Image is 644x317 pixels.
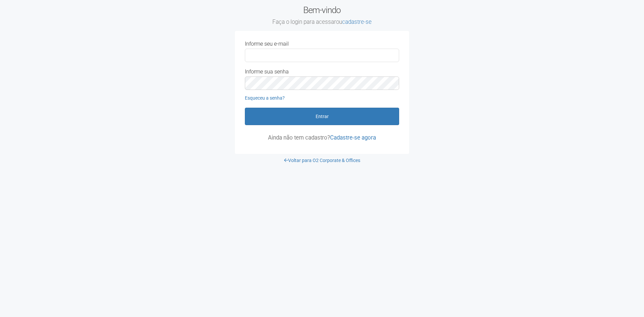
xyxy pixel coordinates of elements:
[235,5,409,26] h2: Bem-vindo
[330,134,376,141] a: Cadastre-se agora
[245,41,289,47] label: Informe seu e-mail
[245,108,399,125] button: Entrar
[336,18,372,25] span: ou
[245,95,285,101] a: Esqueceu a senha?
[245,69,289,75] label: Informe sua senha
[235,18,409,26] small: Faça o login para acessar
[245,135,399,141] p: Ainda não tem cadastro?
[342,18,372,25] a: cadastre-se
[284,158,360,163] a: Voltar para O2 Corporate & Offices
